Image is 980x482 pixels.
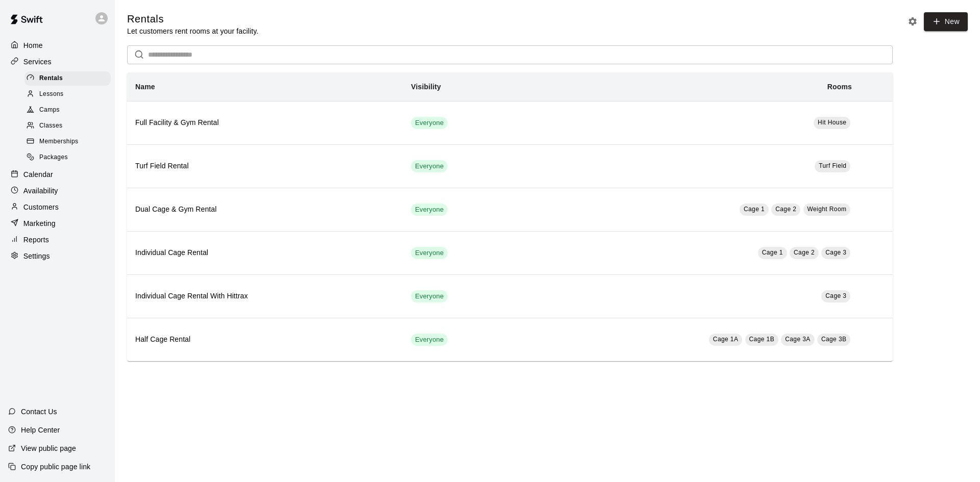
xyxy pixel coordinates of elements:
[8,167,107,182] a: Calendar
[818,119,846,126] span: Hit House
[8,199,107,215] a: Customers
[24,87,111,102] div: Lessons
[127,72,893,361] table: simple table
[411,334,448,346] div: This service is visible to all of your customers
[411,205,448,215] span: Everyone
[749,336,775,343] span: Cage 1B
[825,249,846,256] span: Cage 3
[411,117,448,129] div: This service is visible to all of your customers
[39,121,62,131] span: Classes
[24,135,111,149] div: Memberships
[8,38,107,53] a: Home
[8,216,107,231] a: Marketing
[411,247,448,259] div: This service is visible to all of your customers
[924,12,968,31] a: New
[135,291,395,302] h6: Individual Cage Rental With Hittrax
[23,235,49,245] p: Reports
[24,150,111,165] div: Packages
[39,105,60,115] span: Camps
[23,202,59,212] p: Customers
[762,249,783,256] span: Cage 1
[24,118,115,134] a: Classes
[21,443,76,453] p: View public page
[23,218,56,229] p: Marketing
[411,83,441,91] b: Visibility
[39,89,64,99] span: Lessons
[39,153,68,163] span: Packages
[905,14,920,29] button: Rental settings
[21,407,57,417] p: Contact Us
[411,160,448,172] div: This service is visible to all of your customers
[821,336,847,343] span: Cage 3B
[24,71,111,86] div: Rentals
[21,462,90,472] p: Copy public page link
[713,336,739,343] span: Cage 1A
[775,206,796,213] span: Cage 2
[8,183,107,198] a: Availability
[23,186,58,196] p: Availability
[411,335,448,345] span: Everyone
[24,103,111,117] div: Camps
[785,336,811,343] span: Cage 3A
[135,161,395,172] h6: Turf Field Rental
[127,12,258,26] h5: Rentals
[135,334,395,345] h6: Half Cage Rental
[24,103,115,118] a: Camps
[411,290,448,302] div: This service is visible to all of your customers
[794,249,815,256] span: Cage 2
[411,292,448,301] span: Everyone
[24,150,115,166] a: Packages
[135,204,395,215] h6: Dual Cage & Gym Rental
[24,134,115,150] a: Memberships
[8,248,107,264] a: Settings
[23,57,52,67] p: Services
[135,117,395,129] h6: Full Facility & Gym Rental
[24,70,115,86] a: Rentals
[825,292,846,299] span: Cage 3
[21,425,60,435] p: Help Center
[8,232,107,247] a: Reports
[827,83,852,91] b: Rooms
[411,118,448,128] span: Everyone
[127,26,258,36] p: Let customers rent rooms at your facility.
[819,162,846,169] span: Turf Field
[23,169,53,180] p: Calendar
[8,54,107,69] a: Services
[411,204,448,216] div: This service is visible to all of your customers
[39,73,63,84] span: Rentals
[39,137,78,147] span: Memberships
[744,206,765,213] span: Cage 1
[411,248,448,258] span: Everyone
[411,162,448,171] span: Everyone
[807,206,847,213] span: Weight Room
[24,119,111,133] div: Classes
[135,83,155,91] b: Name
[23,40,43,50] p: Home
[23,251,50,261] p: Settings
[135,247,395,259] h6: Individual Cage Rental
[24,86,115,102] a: Lessons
